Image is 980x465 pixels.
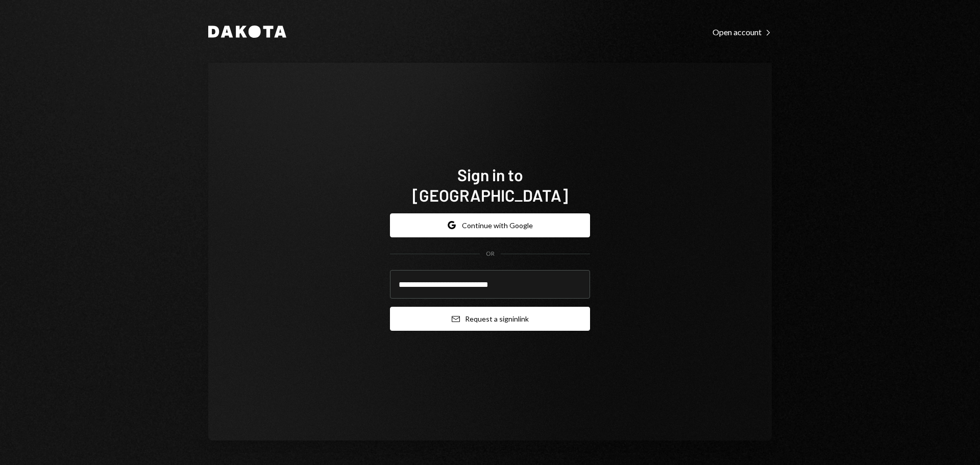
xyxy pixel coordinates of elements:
[390,213,590,237] button: Continue with Google
[713,26,772,37] a: Open account
[713,27,772,37] div: Open account
[486,250,495,258] div: OR
[390,307,590,331] button: Request a signinlink
[390,164,590,205] h1: Sign in to [GEOGRAPHIC_DATA]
